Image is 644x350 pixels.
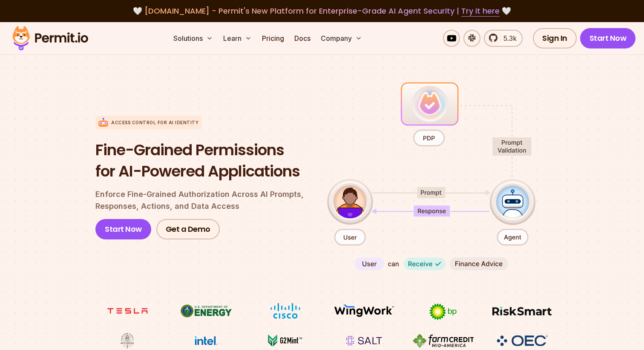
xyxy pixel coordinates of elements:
[484,30,523,47] a: 5.3k
[170,30,216,47] button: Solutions
[495,334,549,347] img: OEC
[220,30,255,47] button: Learn
[498,33,517,43] span: 5.3k
[411,333,475,349] img: Farm Credit
[332,303,396,319] img: Wingwork
[490,303,554,319] img: Risksmart
[156,219,220,239] a: Get a Demo
[95,303,159,319] img: tesla
[461,6,500,17] a: Try it here
[332,333,396,349] img: salt
[259,30,287,47] a: Pricing
[95,219,151,239] a: Start Now
[317,30,365,47] button: Company
[174,333,238,349] img: Intel
[144,6,500,16] span: [DOMAIN_NAME] - Permit's New Platform for Enterprise-Grade AI Agent Security |
[253,333,317,349] img: G2mint
[95,188,313,212] p: Enforce Fine-Grained Authorization Across AI Prompts, Responses, Actions, and Data Access
[9,24,92,53] img: Permit logo
[95,139,313,182] h1: Fine-Grained Permissions for AI-Powered Applications
[253,303,317,319] img: Cisco
[533,28,577,48] a: Sign In
[291,30,314,47] a: Docs
[174,303,238,319] img: US department of energy
[111,120,198,126] p: Access control for AI Identity
[95,333,159,349] img: Maricopa County Recorder\'s Office
[20,5,624,17] div: 🤍 🤍
[411,303,475,321] img: bp
[580,28,636,48] a: Start Now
